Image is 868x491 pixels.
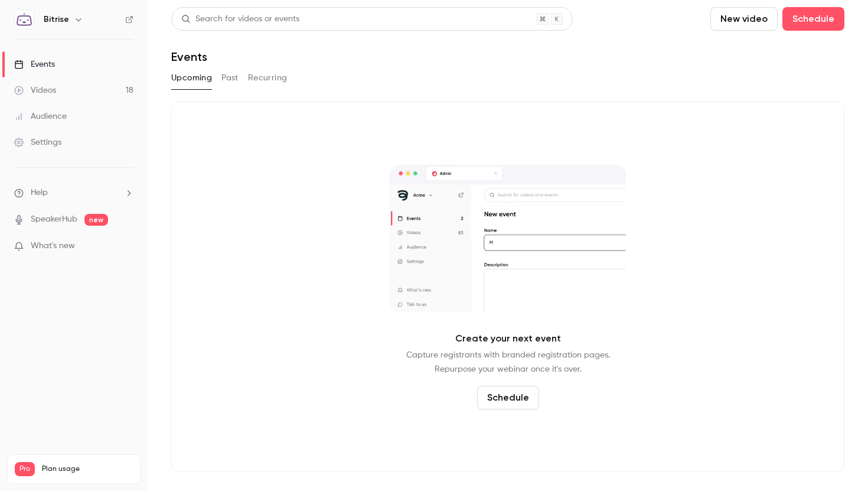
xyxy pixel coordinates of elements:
[31,213,77,226] a: SpeakerHub
[31,240,75,252] span: What's new
[14,136,61,148] div: Settings
[248,69,288,87] button: Recurring
[406,348,610,376] p: Capture registrants with branded registration pages. Repurpose your webinar once it's over.
[455,331,561,346] p: Create your next event
[31,187,48,199] span: Help
[119,241,133,252] iframe: Noticeable Trigger
[84,214,108,226] span: new
[14,84,56,96] div: Videos
[477,386,539,409] button: Schedule
[171,69,212,87] button: Upcoming
[710,7,778,31] button: New video
[171,50,207,64] h1: Events
[15,462,35,476] span: Pro
[14,110,67,122] div: Audience
[782,7,844,31] button: Schedule
[15,10,34,29] img: Bitrise
[14,58,55,70] div: Events
[181,13,299,25] div: Search for videos or events
[221,69,239,87] button: Past
[44,14,69,25] h6: Bitrise
[42,464,133,474] span: Plan usage
[14,187,133,199] li: help-dropdown-opener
